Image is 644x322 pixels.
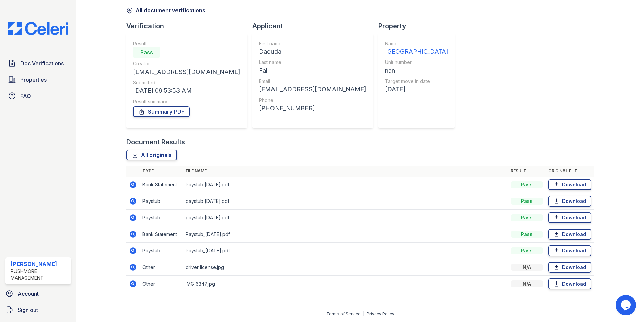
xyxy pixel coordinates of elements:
a: Sign out [3,303,74,317]
a: Terms of Service [326,311,361,316]
a: All document verifications [126,6,205,15]
div: Unit number [385,59,448,66]
a: Privacy Policy [367,311,394,316]
div: Property [378,21,460,31]
span: Account [18,290,39,298]
div: Rushmore Management [11,268,68,281]
div: Pass [511,231,543,238]
span: Sign out [18,306,38,314]
div: [PHONE_NUMBER] [259,104,366,113]
div: Email [259,78,366,85]
div: Daouda [259,47,366,56]
div: N/A [511,280,543,287]
th: Result [508,166,546,177]
div: Document Results [126,137,185,147]
a: Download [548,179,591,190]
td: driver license.jpg [183,259,508,276]
a: Download [548,212,591,223]
div: Name [385,40,448,47]
div: Last name [259,59,366,66]
div: Pass [511,198,543,205]
div: Creator [133,60,240,67]
div: N/A [511,264,543,271]
td: Paystub [140,210,183,226]
td: paystub [DATE].pdf [183,210,508,226]
div: Fall [259,66,366,75]
a: Download [548,278,591,289]
td: Paystub_[DATE].pdf [183,226,508,243]
div: Result [133,40,240,47]
div: [EMAIL_ADDRESS][DOMAIN_NAME] [133,67,240,77]
a: Download [548,196,591,207]
div: [EMAIL_ADDRESS][DOMAIN_NAME] [259,85,366,94]
td: Bank Statement [140,177,183,193]
a: Name [GEOGRAPHIC_DATA] [385,40,448,56]
span: Doc Verifications [20,59,64,68]
div: Applicant [252,21,378,31]
div: | [363,311,364,316]
span: Properties [20,76,47,84]
div: Phone [259,97,366,104]
img: CE_Logo_Blue-a8612792a0a2168367f1c8372b55b34899dd931a85d93a1a3d3e32e68fde9ad4.png [3,22,74,35]
td: Paystub_[DATE].pdf [183,243,508,259]
a: Download [548,229,591,240]
a: Download [548,262,591,273]
a: Properties [5,73,71,86]
div: Result summary [133,98,240,105]
div: [GEOGRAPHIC_DATA] [385,47,448,56]
td: Paystub [DATE].pdf [183,177,508,193]
td: paystub [DATE].pdf [183,193,508,210]
div: Submitted [133,79,240,86]
div: [DATE] [385,85,448,94]
td: Paystub [140,193,183,210]
div: Pass [511,181,543,188]
a: Doc Verifications [5,57,71,70]
div: Target move in date [385,78,448,85]
td: Other [140,276,183,292]
td: Other [140,259,183,276]
td: IMG_6347.jpg [183,276,508,292]
div: Pass [511,214,543,221]
td: Bank Statement [140,226,183,243]
a: All originals [126,150,177,160]
a: Summary PDF [133,106,190,117]
a: Account [3,287,74,300]
div: First name [259,40,366,47]
th: Original file [546,166,594,177]
th: Type [140,166,183,177]
th: File name [183,166,508,177]
a: FAQ [5,89,71,103]
a: Download [548,245,591,256]
div: Verification [126,21,252,31]
div: [PERSON_NAME] [11,260,68,268]
div: nan [385,66,448,75]
span: FAQ [20,92,31,100]
iframe: chat widget [616,295,637,315]
div: Pass [511,247,543,254]
td: Paystub [140,243,183,259]
div: [DATE] 09:53:53 AM [133,86,240,96]
div: Pass [133,47,160,58]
